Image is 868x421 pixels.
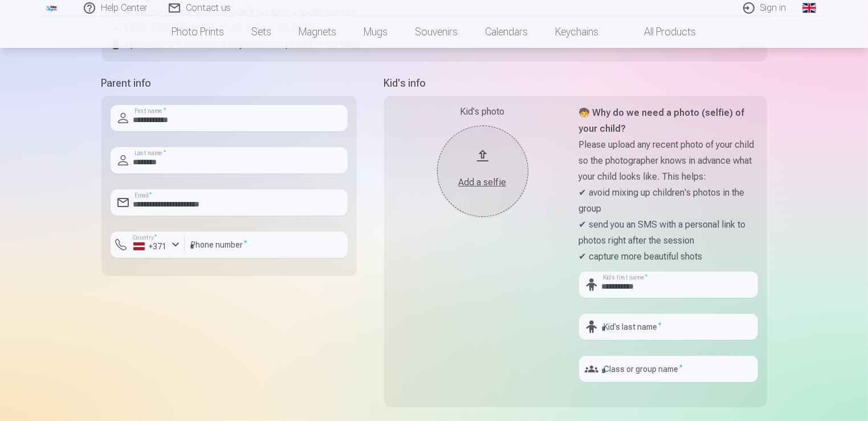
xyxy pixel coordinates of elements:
h5: Parent info [101,75,357,91]
h5: Kid's info [384,75,767,91]
p: Please upload any recent photo of your child so the photographer knows in advance what your child... [579,137,758,185]
p: ✔ capture more beautiful shots [579,249,758,265]
strong: 🧒 Why do we need a photo (selfie) of your child? [579,107,745,134]
a: All products [613,16,710,48]
a: Mugs [351,16,402,48]
img: /fa1 [46,5,58,11]
label: Country [129,233,161,242]
button: Add a selfie [437,126,528,217]
a: Calendars [472,16,542,48]
div: Add a selfie [449,176,517,189]
div: Kid's photo [393,105,572,119]
div: +371 [133,241,168,252]
p: ✔ avoid mixing up children's photos in the group [579,185,758,217]
button: Country*+371 [111,232,185,258]
a: Photo prints [158,16,238,48]
a: Sets [238,16,286,48]
p: ✔ send you an SMS with a personal link to photos right after the session [579,217,758,249]
a: Souvenirs [402,16,472,48]
a: Magnets [286,16,351,48]
a: Keychains [542,16,613,48]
